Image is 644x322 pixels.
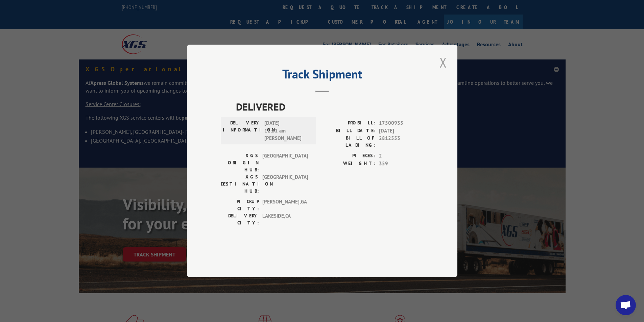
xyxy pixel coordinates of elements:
label: BILL DATE: [322,127,376,135]
h2: Track Shipment [221,69,424,82]
span: 17500935 [379,120,424,127]
label: PROBILL: [322,120,376,127]
label: PIECES: [322,152,376,160]
button: Close modal [437,53,449,72]
span: [DATE] 11:51 am [PERSON_NAME] [264,120,310,143]
span: 359 [379,160,424,168]
label: DELIVERY INFORMATION: [223,120,261,143]
span: [GEOGRAPHIC_DATA] [262,152,308,174]
a: Open chat [616,295,636,315]
span: LAKESIDE , CA [262,213,308,227]
label: XGS ORIGIN HUB: [221,152,259,174]
label: XGS DESTINATION HUB: [221,174,259,195]
label: PICKUP CITY: [221,198,259,213]
span: [DATE] [379,127,424,135]
label: DELIVERY CITY: [221,213,259,227]
span: DELIVERED [236,99,424,115]
label: BILL OF LADING: [322,135,376,149]
span: 2 [379,152,424,160]
span: 2812553 [379,135,424,149]
label: WEIGHT: [322,160,376,168]
span: [GEOGRAPHIC_DATA] [262,174,308,195]
span: [PERSON_NAME] , GA [262,198,308,213]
